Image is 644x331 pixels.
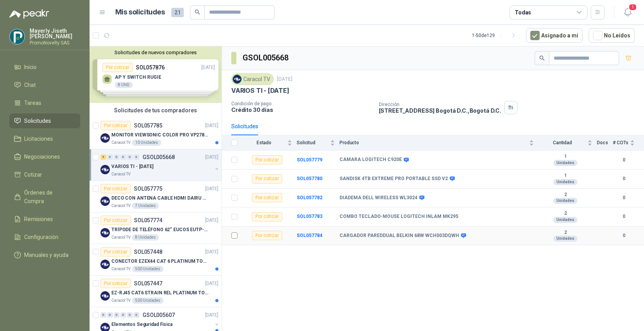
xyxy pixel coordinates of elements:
[195,9,200,15] span: search
[93,50,218,55] button: Solicitudes de nuevos compradores
[107,312,113,318] div: 0
[297,233,322,238] b: SOL057784
[613,175,635,182] b: 0
[127,312,133,318] div: 0
[134,218,162,223] p: SOL057774
[252,174,282,184] div: Por cotizar
[115,7,165,18] h1: Mis solicitudes
[24,81,36,89] span: Chat
[242,135,297,150] th: Estado
[100,247,131,257] div: Por cotizar
[134,312,139,318] div: 0
[515,8,531,17] div: Todas
[231,106,373,113] p: Crédito 30 días
[538,154,592,160] b: 1
[120,312,126,318] div: 0
[111,203,130,209] p: Caracol TV
[111,131,208,139] p: MONITOR VIEWSONIC COLOR PRO VP2786-4K
[553,198,577,204] div: Unidades
[553,217,577,223] div: Unidades
[9,212,80,227] a: Remisiones
[340,140,528,145] span: Producto
[340,214,458,220] b: COMBO TECLADO-MOUSE LOGITECH INLAM MK295
[252,212,282,221] div: Por cotizar
[30,28,80,39] p: Mayerly Jiseth [PERSON_NAME]
[553,160,577,166] div: Unidades
[111,226,208,234] p: TRÍPODE DE TELÉFONO 62“ EUCOS EUTP-010
[90,244,222,276] a: Por cotizarSOL057448[DATE] Company LogoCONECTOR EZEX44 CAT 6 PLATINUM TOOLSCaracol TV500 Unidades
[100,152,220,177] a: 5 0 0 0 0 0 GSOL005668[DATE] Company LogoVARIOS TI - [DATE]Caracol TV
[340,195,417,201] b: DIADEMA DELL WIRELESS WL3024
[100,291,110,301] img: Company Logo
[297,157,322,163] b: SOL057779
[10,29,25,44] img: Company Logo
[242,140,286,145] span: Estado
[111,297,130,304] p: Caracol TV
[100,184,131,193] div: Por cotizar
[171,8,184,17] span: 21
[538,173,592,179] b: 1
[111,195,208,202] p: DECO CON ANTENA CABLE HDMI DAIRU DR90014
[553,179,577,185] div: Unidades
[205,312,218,319] p: [DATE]
[90,46,222,103] div: Solicitudes de nuevos compradoresPor cotizarSOL057876[DATE] AP Y SWITCH RUGIE8 UNDPor cotizarSOL0...
[613,232,635,239] b: 0
[340,135,538,150] th: Producto
[9,9,49,19] img: Logo peakr
[114,312,120,318] div: 0
[90,212,222,244] a: Por cotizarSOL057774[DATE] Company LogoTRÍPODE DE TELÉFONO 62“ EUCOS EUTP-010Caracol TV8 Unidades
[613,213,635,220] b: 0
[340,233,459,239] b: CARGADOR PAREDDUAL BELKIN 68W WCH003DQWH
[613,135,644,150] th: # COTs
[134,154,139,160] div: 0
[379,107,501,114] p: [STREET_ADDRESS] Bogotá D.C. , Bogotá D.C.
[100,196,110,206] img: Company Logo
[233,75,241,83] img: Company Logo
[621,5,635,19] button: 1
[613,156,635,164] b: 0
[90,181,222,212] a: Por cotizarSOL057775[DATE] Company LogoDECO CON ANTENA CABLE HDMI DAIRU DR90014Caracol TV7 Unidades
[340,157,402,163] b: CAMARA LOGITECH C920E
[111,171,130,177] p: Caracol TV
[100,165,110,174] img: Company Logo
[297,176,322,181] a: SOL057780
[340,176,448,182] b: SANDISK 4TB EXTREME PRO PORTABLE SSD V2
[134,281,162,286] p: SOL057447
[538,230,592,236] b: 2
[100,260,110,269] img: Company Logo
[132,266,164,272] div: 500 Unidades
[9,96,80,110] a: Tareas
[132,234,159,241] div: 8 Unidades
[24,170,42,179] span: Cotizar
[252,231,282,240] div: Por cotizar
[205,185,218,193] p: [DATE]
[9,113,80,128] a: Solicitudes
[132,203,159,209] div: 7 Unidades
[111,266,130,272] p: Caracol TV
[231,73,274,85] div: Caracol TV
[111,321,172,328] p: Elementos Seguridad Fisica
[297,140,329,145] span: Solicitud
[539,55,545,61] span: search
[297,195,322,200] a: SOL057782
[143,154,175,160] p: GSOL005668
[100,312,106,318] div: 0
[24,188,73,205] span: Órdenes de Compra
[100,216,131,225] div: Por cotizar
[538,211,592,217] b: 2
[100,121,131,130] div: Por cotizar
[90,118,222,149] a: Por cotizarSOL057785[DATE] Company LogoMONITOR VIEWSONIC COLOR PRO VP2786-4KCaracol TV10 Unidades
[111,258,208,265] p: CONECTOR EZEX44 CAT 6 PLATINUM TOOLS
[100,279,131,288] div: Por cotizar
[132,297,164,304] div: 500 Unidades
[24,233,58,241] span: Configuración
[297,214,322,219] a: SOL057783
[205,248,218,256] p: [DATE]
[134,186,162,191] p: SOL057775
[143,312,175,318] p: GSOL005607
[107,154,113,160] div: 0
[252,155,282,165] div: Por cotizar
[538,192,592,198] b: 2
